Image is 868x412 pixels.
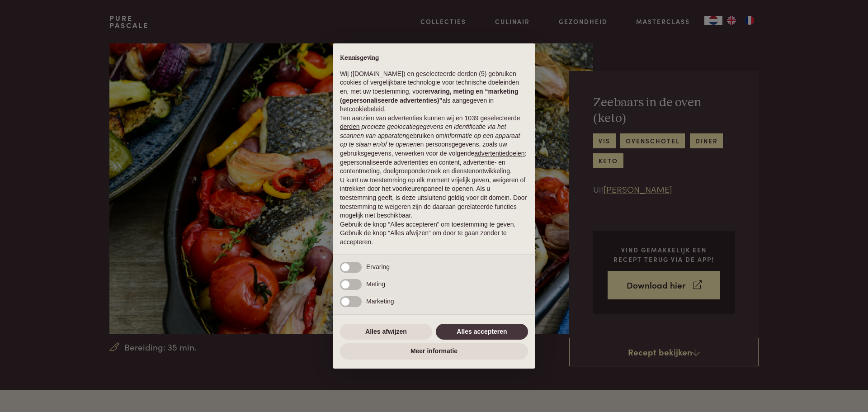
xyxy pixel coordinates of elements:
[340,123,360,132] button: derden
[340,343,528,360] button: Meer informatie
[349,105,384,113] a: cookiebeleid
[340,324,432,340] button: Alles afwijzen
[340,70,528,114] p: Wij ([DOMAIN_NAME]) en geselecteerde derden (5) gebruiken cookies of vergelijkbare technologie vo...
[340,176,528,220] p: U kunt uw toestemming op elk moment vrijelijk geven, weigeren of intrekken door het voorkeurenpan...
[340,88,518,104] strong: ervaring, meting en “marketing (gepersonaliseerde advertenties)”
[340,123,506,139] em: precieze geolocatiegegevens en identificatie via het scannen van apparaten
[436,324,528,340] button: Alles accepteren
[366,298,394,305] span: Marketing
[366,280,385,288] span: Meting
[366,263,390,270] span: Ervaring
[340,114,528,176] p: Ten aanzien van advertenties kunnen wij en 1039 geselecteerde gebruiken om en persoonsgegevens, z...
[340,54,528,62] h2: Kennisgeving
[474,149,524,158] button: advertentiedoelen
[340,132,520,148] em: informatie op een apparaat op te slaan en/of te openen
[340,220,528,247] p: Gebruik de knop “Alles accepteren” om toestemming te geven. Gebruik de knop “Alles afwijzen” om d...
